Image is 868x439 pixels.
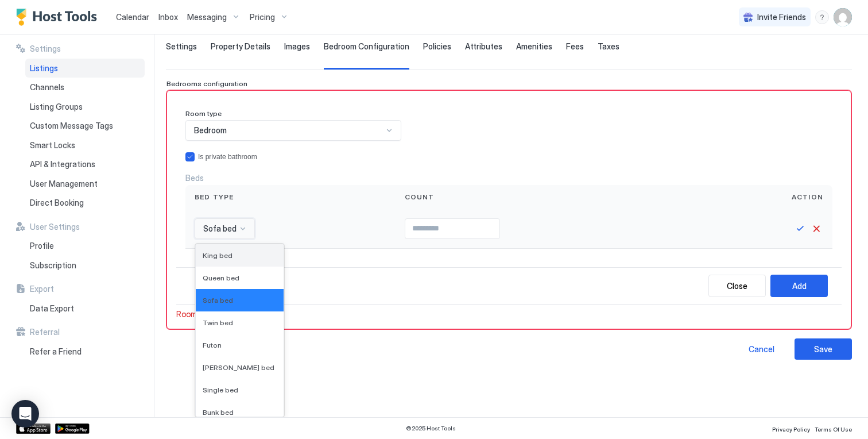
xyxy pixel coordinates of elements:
span: Bunk bed [203,408,234,417]
a: Custom Message Tags [25,116,145,136]
span: Action [792,192,823,202]
span: Channels [30,82,64,93]
span: Messaging [187,12,227,22]
span: Sofa bed [203,224,237,234]
span: Bedroom [194,125,227,136]
span: Bed type [195,192,234,202]
button: Close [708,275,766,297]
div: Is private bathroom [198,153,832,161]
span: Policies [423,41,451,52]
button: Cancel [809,222,823,236]
div: Open Intercom Messenger [11,400,39,428]
span: Privacy Policy [772,426,810,433]
span: Invite Friends [757,12,806,22]
a: Data Export [25,299,145,318]
span: Calendar [116,12,149,22]
a: User Management [25,174,145,194]
span: Twin bed [203,318,233,327]
span: Listings [30,63,58,74]
span: Attributes [465,41,502,52]
a: Listings [25,59,145,78]
div: privateBathroom [185,152,832,161]
span: Subscription [30,260,76,271]
a: Profile [25,236,145,256]
div: Add [792,280,807,292]
span: Room type [185,109,222,118]
a: Inbox [158,11,178,23]
span: Referral [30,327,60,337]
span: Images [284,41,310,52]
button: Save [795,338,852,360]
span: Futon [203,341,222,349]
div: menu [815,10,829,24]
span: Sofa bed [203,296,233,305]
a: Host Tools Logo [16,9,102,26]
a: Direct Booking [25,193,145,213]
a: Refer a Friend [25,342,145,361]
a: API & Integrations [25,155,145,174]
a: Channels [25,78,145,97]
span: Single bed [203,386,238,394]
span: Beds [185,173,204,183]
div: User profile [834,8,852,26]
span: Fees [566,41,584,52]
span: Inbox [158,12,178,22]
span: Smart Locks [30,140,75,151]
a: Terms Of Use [815,422,852,434]
span: Room is required [176,309,237,319]
span: Listing Groups [30,102,83,112]
span: Amenities [516,41,552,52]
a: Listing Groups [25,97,145,117]
button: Cancel [733,338,790,360]
a: Subscription [25,256,145,275]
span: Count [405,192,435,202]
span: © 2025 Host Tools [406,425,456,432]
span: Bedroom Configuration [324,41,409,52]
span: Taxes [598,41,619,52]
span: Bedrooms configuration [166,79,247,88]
span: King bed [203,251,232,260]
span: User Settings [30,222,80,232]
div: Save [814,343,832,355]
span: Pricing [250,12,275,22]
span: Settings [166,41,197,52]
span: Export [30,284,54,294]
span: Data Export [30,303,74,314]
span: User Management [30,179,98,189]
div: Cancel [749,343,774,355]
div: Close [727,280,747,292]
input: Input Field [405,219,499,238]
button: Save [793,222,807,236]
span: API & Integrations [30,159,95,170]
span: Queen bed [203,274,239,282]
a: Google Play Store [55,423,90,434]
a: Smart Locks [25,136,145,155]
a: Calendar [116,11,149,23]
a: App Store [16,423,51,434]
span: Property Details [211,41,270,52]
span: Refer a Friend [30,346,82,357]
span: Custom Message Tags [30,121,113,131]
button: Add [770,275,828,297]
a: Privacy Policy [772,422,810,434]
span: Direct Booking [30,198,84,208]
span: Terms Of Use [815,426,852,433]
span: [PERSON_NAME] bed [203,363,274,372]
span: Profile [30,241,54,251]
span: Settings [30,44,61,54]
